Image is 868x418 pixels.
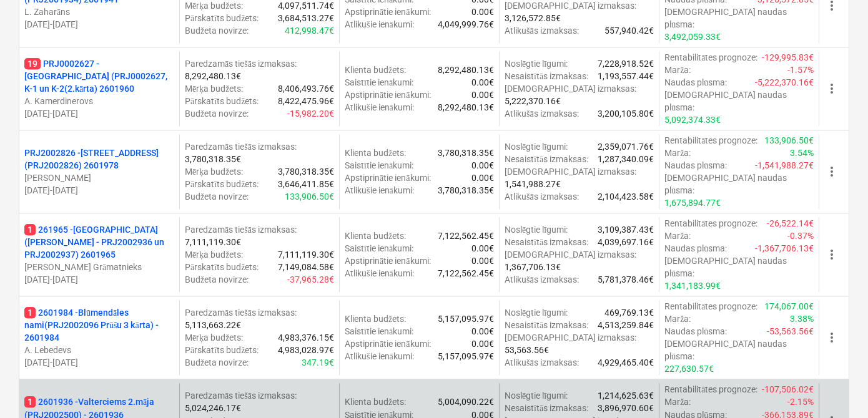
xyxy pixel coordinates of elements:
p: Naudas plūsma : [664,159,727,172]
p: Klienta budžets : [345,64,406,76]
span: more_vert [824,330,839,345]
p: 5,157,095.97€ [438,350,494,362]
p: 1,341,183.99€ [664,279,721,292]
p: 1,214,625.63€ [598,389,654,402]
p: Apstiprinātie ienākumi : [345,338,430,350]
div: 12601984 -Blūmendāles nami(PRJ2002096 Prūšu 3 kārta) - 2601984A. Lebedevs[DATE]-[DATE] [24,306,174,369]
p: [DEMOGRAPHIC_DATA] izmaksas : [505,248,636,261]
p: -15,982.20€ [287,107,334,120]
p: 3,126,572.85€ [505,12,561,24]
p: 0.00€ [471,242,494,255]
p: 3,492,059.33€ [664,31,721,43]
p: 2,104,423.58€ [598,190,654,203]
p: Mērķa budžets : [185,248,243,261]
p: Apstiprinātie ienākumi : [345,89,430,101]
p: Atlikušās izmaksas : [505,273,579,286]
p: Nesaistītās izmaksas : [505,319,588,331]
p: Pārskatīts budžets : [185,261,259,273]
p: [DEMOGRAPHIC_DATA] naudas plūsma : [664,172,814,197]
p: 53,563.56€ [505,344,549,356]
p: 261965 - [GEOGRAPHIC_DATA] ([PERSON_NAME] - PRJ2002936 un PRJ2002937) 2601965 [24,223,174,261]
p: -1.57% [787,64,814,76]
p: Noslēgtie līgumi : [505,389,568,402]
p: Budžeta novirze : [185,190,249,203]
p: [DATE] - [DATE] [24,107,174,120]
p: 0.00€ [471,159,494,172]
p: Klienta budžets : [345,396,406,408]
p: 0.00€ [471,76,494,89]
p: [DEMOGRAPHIC_DATA] naudas plūsma : [664,89,814,114]
p: Marža : [664,396,691,408]
p: 3,896,970.60€ [598,402,654,414]
p: 5,092,374.33€ [664,114,721,126]
p: -26,522.14€ [767,217,814,230]
p: Naudas plūsma : [664,325,727,338]
p: 4,513,259.84€ [598,319,654,331]
p: 8,292,480.13€ [438,101,494,114]
div: 19PRJ0002627 -[GEOGRAPHIC_DATA] (PRJ0002627, K-1 un K-2(2.kārta) 2601960A. Kamerdinerovs[DATE]-[D... [24,57,174,120]
p: 4,983,376.15€ [278,331,334,344]
p: Noslēgtie līgumi : [505,57,568,70]
p: Rentabilitātes prognoze : [664,383,757,396]
p: 3,200,105.80€ [598,107,654,120]
p: 3,780,318.35€ [438,184,494,197]
p: Mērķa budžets : [185,165,243,178]
p: [DEMOGRAPHIC_DATA] izmaksas : [505,82,636,95]
p: 1,541,988.27€ [505,178,561,190]
p: Nesaistītās izmaksas : [505,236,588,248]
iframe: Chat Widget [806,358,868,418]
p: Mērķa budžets : [185,82,243,95]
p: 0.00€ [471,89,494,101]
p: Saistītie ienākumi : [345,76,413,89]
p: 1,675,894.77€ [664,197,721,209]
p: Mērķa budžets : [185,331,243,344]
p: -1,541,988.27€ [755,159,814,172]
p: Budžeta novirze : [185,273,249,286]
p: Marža : [664,313,691,325]
p: Pārskatīts budžets : [185,95,259,107]
p: Noslēgtie līgumi : [505,223,568,236]
p: 2,359,071.76€ [598,140,654,153]
p: [DATE] - [DATE] [24,356,174,369]
p: A. Kamerdinerovs [24,95,174,107]
p: [DEMOGRAPHIC_DATA] naudas plūsma : [664,6,814,31]
p: -53,563.56€ [767,325,814,338]
p: 3.54% [790,147,814,159]
p: Marža : [664,64,691,76]
p: 557,940.42€ [604,24,654,37]
span: 19 [24,58,41,69]
p: Klienta budžets : [345,230,406,242]
p: Naudas plūsma : [664,242,727,255]
p: Paredzamās tiešās izmaksas : [185,389,297,402]
p: Nesaistītās izmaksas : [505,402,588,414]
p: Rentabilitātes prognoze : [664,51,757,64]
p: 7,122,562.45€ [438,230,494,242]
p: 5,222,370.16€ [505,95,561,107]
p: Noslēgtie līgumi : [505,140,568,153]
p: [PERSON_NAME] [24,172,174,184]
p: Atlikušie ienākumi : [345,267,414,279]
p: 0.00€ [471,338,494,350]
p: 3,684,513.27€ [278,12,334,24]
p: 5,004,090.22€ [438,396,494,408]
p: 4,983,028.97€ [278,344,334,356]
p: Pārskatīts budžets : [185,12,259,24]
p: [DEMOGRAPHIC_DATA] naudas plūsma : [664,338,814,362]
p: 0.00€ [471,6,494,18]
p: PRJ0002627 - [GEOGRAPHIC_DATA] (PRJ0002627, K-1 un K-2(2.kārta) 2601960 [24,57,174,95]
p: 7,111,119.30€ [185,236,241,248]
p: Klienta budžets : [345,313,406,325]
p: 2601984 - Blūmendāles nami(PRJ2002096 Prūšu 3 kārta) - 2601984 [24,306,174,344]
p: Apstiprinātie ienākumi : [345,6,430,18]
p: Rentabilitātes prognoze : [664,217,757,230]
p: 8,406,493.76€ [278,82,334,95]
p: 3,109,387.43€ [598,223,654,236]
p: Paredzamās tiešās izmaksas : [185,57,297,70]
p: Budžeta novirze : [185,107,249,120]
p: [DEMOGRAPHIC_DATA] izmaksas : [505,165,636,178]
p: 347.19€ [302,356,334,369]
p: Atlikušie ienākumi : [345,101,414,114]
p: Budžeta novirze : [185,356,249,369]
p: 8,422,475.96€ [278,95,334,107]
p: [PERSON_NAME] Grāmatnieks [24,261,174,273]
